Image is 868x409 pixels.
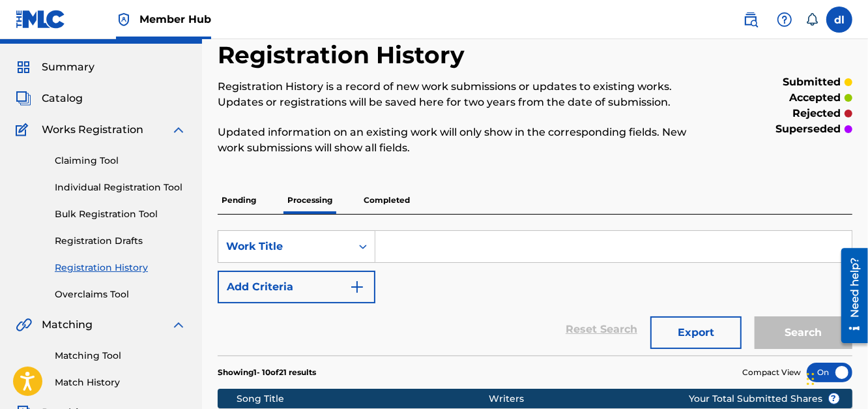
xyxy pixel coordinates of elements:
[55,207,186,221] a: Bulk Registration Tool
[218,125,706,156] p: Updated information on an existing work will only show in the corresponding fields. New work subm...
[55,261,186,275] a: Registration History
[218,187,260,214] p: Pending
[689,392,840,406] span: Your Total Submitted Shares
[171,122,186,138] img: expand
[777,12,792,27] img: help
[42,91,83,106] span: Catalog
[139,12,211,27] span: Member Hub
[650,316,742,349] button: Export
[349,279,365,295] img: 9d2ae6d4665cec9f34b9.svg
[742,367,801,378] span: Compact View
[832,243,868,348] iframe: Resource Center
[775,121,841,137] p: superseded
[218,230,852,356] form: Search Form
[55,349,186,363] a: Matching Tool
[738,7,764,33] a: Public Search
[55,288,186,301] a: Overclaims Tool
[16,59,94,75] a: SummarySummary
[42,317,93,333] span: Matching
[803,346,868,409] iframe: Chat Widget
[789,90,841,106] p: accepted
[55,376,186,389] a: Match History
[489,392,730,406] div: Writers
[218,271,375,303] button: Add Criteria
[55,181,186,194] a: Individual Registration Tool
[16,10,66,29] img: MLC Logo
[16,59,31,75] img: Summary
[55,234,186,248] a: Registration Drafts
[16,317,32,333] img: Matching
[218,79,706,110] p: Registration History is a record of new work submissions or updates to existing works. Updates or...
[16,91,83,106] a: CatalogCatalog
[42,122,143,138] span: Works Registration
[792,106,841,121] p: rejected
[826,7,852,33] div: User Menu
[55,154,186,168] a: Claiming Tool
[743,12,759,27] img: search
[42,59,94,75] span: Summary
[16,122,33,138] img: Works Registration
[171,317,186,333] img: expand
[116,12,132,27] img: Top Rightsholder
[783,74,841,90] p: submitted
[226,239,343,254] div: Work Title
[807,359,815,399] div: Drag
[218,40,471,70] h2: Registration History
[805,13,818,26] div: Notifications
[237,392,489,406] div: Song Title
[283,187,336,214] p: Processing
[772,7,798,33] div: Help
[16,91,31,106] img: Catalog
[360,187,414,214] p: Completed
[218,367,316,378] p: Showing 1 - 10 of 21 results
